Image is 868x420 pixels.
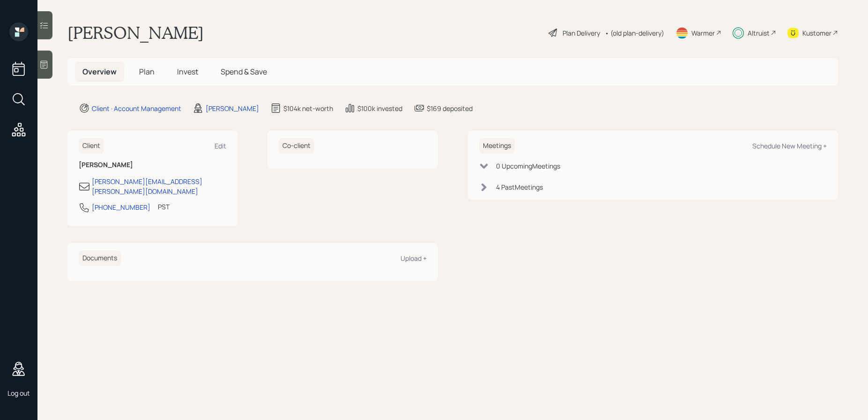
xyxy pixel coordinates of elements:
[215,141,226,150] div: Edit
[92,103,181,113] div: Client · Account Management
[748,28,770,38] div: Altruist
[206,103,259,113] div: [PERSON_NAME]
[82,66,117,77] span: Overview
[92,202,150,212] div: [PHONE_NUMBER]
[691,28,715,38] div: Warmer
[7,389,30,398] div: Log out
[605,28,664,38] div: • (old plan-delivery)
[139,66,155,77] span: Plan
[279,138,314,154] h6: Co-client
[427,103,473,113] div: $169 deposited
[79,138,104,154] h6: Client
[158,202,170,212] div: PST
[802,28,831,38] div: Kustomer
[67,22,204,43] h1: [PERSON_NAME]
[752,141,827,150] div: Schedule New Meeting +
[221,66,267,77] span: Spend & Save
[496,182,543,192] div: 4 Past Meeting s
[401,254,427,263] div: Upload +
[79,161,226,169] h6: [PERSON_NAME]
[563,28,600,38] div: Plan Delivery
[496,161,560,171] div: 0 Upcoming Meeting s
[177,66,198,77] span: Invest
[92,177,226,196] div: [PERSON_NAME][EMAIL_ADDRESS][PERSON_NAME][DOMAIN_NAME]
[479,138,515,154] h6: Meetings
[79,251,121,266] h6: Documents
[357,103,402,113] div: $100k invested
[283,103,333,113] div: $104k net-worth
